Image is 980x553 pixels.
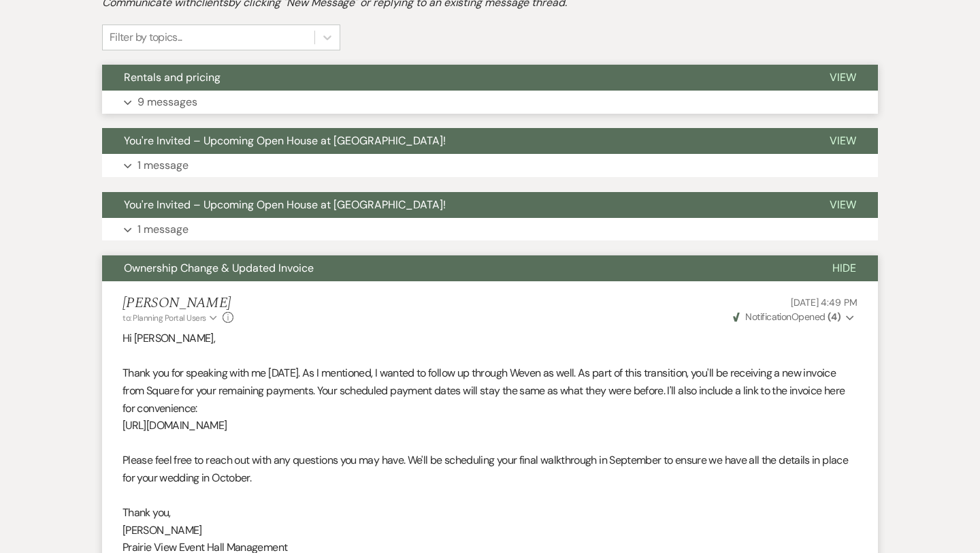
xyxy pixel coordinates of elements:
button: Hide [811,255,878,281]
span: Hide [832,261,856,275]
span: Ownership Change & Updated Invoice [124,261,314,275]
button: Rentals and pricing [102,65,808,91]
p: [PERSON_NAME] [122,522,857,539]
p: 1 message [137,157,189,174]
button: View [808,192,878,218]
button: 9 messages [102,91,878,114]
span: to: Planning Portal Users [122,313,206,323]
span: View [830,70,856,84]
span: View [830,197,856,212]
p: 1 message [137,221,189,238]
button: to: Planning Portal Users [122,312,219,324]
p: 9 messages [137,93,197,111]
strong: ( 4 ) [828,311,840,323]
p: Please feel free to reach out with any questions you may have. We'll be scheduling your final wal... [122,452,857,486]
button: You're Invited – Upcoming Open House at [GEOGRAPHIC_DATA]! [102,192,808,218]
button: View [808,65,878,91]
span: [DATE] 4:49 PM [791,296,857,309]
button: NotificationOpened (4) [731,310,857,324]
p: [URL][DOMAIN_NAME] [122,417,857,434]
span: Notification [745,311,791,323]
button: View [808,128,878,154]
h5: [PERSON_NAME] [122,295,233,312]
div: Filter by topics... [110,29,182,46]
button: You're Invited – Upcoming Open House at [GEOGRAPHIC_DATA]! [102,128,808,154]
span: You're Invited – Upcoming Open House at [GEOGRAPHIC_DATA]! [124,133,446,148]
span: Opened [733,311,840,323]
button: 1 message [102,154,878,177]
button: 1 message [102,218,878,241]
span: Rentals and pricing [124,70,220,84]
button: Ownership Change & Updated Invoice [102,255,811,281]
p: Thank you for speaking with me [DATE]. As I mentioned, I wanted to follow up through Weven as wel... [122,364,857,417]
span: You're Invited – Upcoming Open House at [GEOGRAPHIC_DATA]! [124,197,446,212]
span: View [830,133,856,148]
p: Hi [PERSON_NAME], [122,330,857,347]
p: Thank you, [122,504,857,522]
